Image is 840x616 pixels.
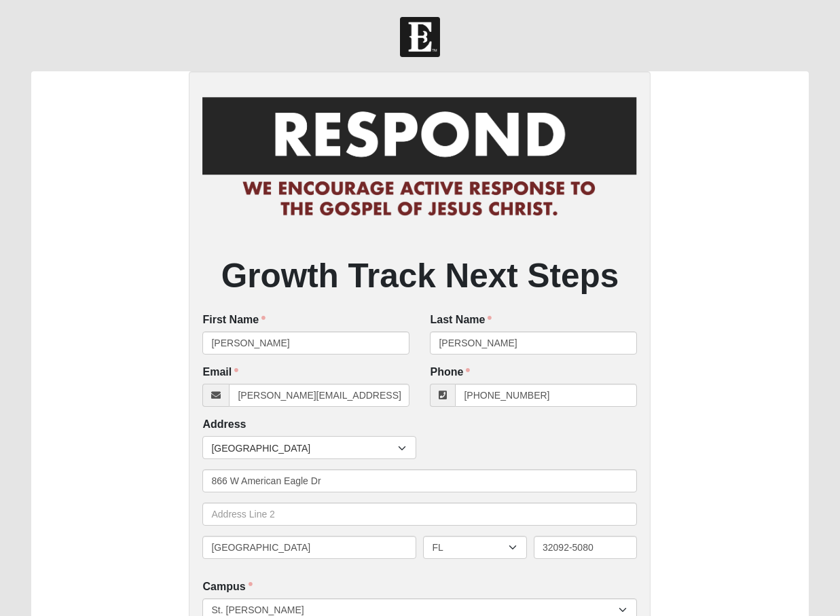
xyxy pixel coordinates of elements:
h2: Growth Track Next Steps [202,255,637,295]
input: Zip [534,536,638,559]
span: [GEOGRAPHIC_DATA] [211,437,398,460]
input: Address Line 1 [202,469,637,492]
label: Address [202,417,246,433]
img: RespondCardHeader.png [202,85,637,230]
img: Church of Eleven22 Logo [400,17,440,57]
label: First Name [202,312,266,328]
label: Phone [430,365,470,380]
label: Campus [202,579,252,595]
input: Address Line 2 [202,503,637,526]
label: Last Name [430,312,492,328]
input: City [202,536,416,559]
label: Email [202,365,238,380]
